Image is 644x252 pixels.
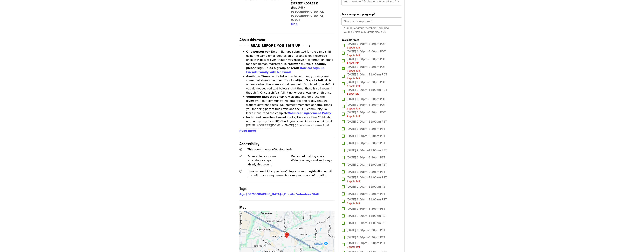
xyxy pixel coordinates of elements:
[248,163,291,167] div: Mainly flat ground
[347,77,360,80] span: 4 spots left
[347,120,387,124] span: [DATE] 9:00am–11:00am PST
[347,148,387,152] span: [DATE] 9:00am–11:00am PST
[347,80,386,88] span: [DATE] 1:30pm–3:30pm PDT
[291,22,297,26] button: Map
[341,17,402,26] input: [object Object]
[239,148,242,151] i: universal-access icon
[347,54,360,57] span: 6 spots left
[291,158,334,163] div: Wide doorways and walkways
[347,134,385,138] span: [DATE] 1:30pm–3:30pm PST
[347,73,387,80] span: [DATE] 9:00am–11:00am PDT
[239,193,284,196] span: ,
[347,85,360,87] span: 4 spots left
[239,141,259,146] span: Accessibility
[291,2,332,6] div: [STREET_ADDRESS]
[239,170,242,173] i: question-circle icon
[347,115,360,118] span: 4 spots left
[284,193,319,196] a: On-site Volunteer Shift
[347,192,385,196] span: [DATE] 1:30pm–3:30pm PST
[239,193,283,196] a: Age [DEMOGRAPHIC_DATA]+
[347,221,387,225] span: [DATE] 9:00am–11:00am PST
[239,129,256,133] button: Read more
[246,50,334,74] li: Signups submitted for the same shift using the same email creates an error and is only recorded o...
[248,148,292,151] span: This event meets ADA standards
[347,107,360,110] span: 5 spots left
[291,154,334,158] div: Dedicated parking spots
[347,103,386,110] span: [DATE] 1:30pm–3:30pm PDT
[239,37,265,43] span: About this event
[347,156,385,160] span: [DATE] 1:30pm–3:30pm PST
[288,111,331,115] a: Volunteer Agreement Policy
[347,176,387,183] span: [DATE] 9:00am–11:00am PST
[239,204,246,210] span: Map
[246,50,280,53] strong: One person per Email:
[347,92,359,95] span: 1 spot left
[347,198,387,205] span: [DATE] 9:00am–11:00am PST
[248,170,332,177] span: Have accessibility questions? Reply to your registration email to confirm your requirements or re...
[347,57,386,65] span: [DATE] 1:30pm–3:30pm PDT
[246,66,325,74] a: How-to: Sign up Friends/Family with No Email
[347,46,360,49] span: 5 spots left
[239,185,246,191] span: Tags
[246,62,326,70] strong: To register multiple people, please sign up as a group or read:
[347,214,387,218] span: [DATE] 9:00am–11:00am PST
[347,50,386,57] span: [DATE] 6:00pm–8:00pm PDT
[347,170,385,174] span: [DATE] 1:30pm–3:30pm PST
[347,69,360,72] span: 7 spots left
[347,42,386,50] span: [DATE] 1:30pm–3:30pm PDT
[347,185,387,189] span: [DATE] 9:00am–11:00am PST
[246,116,276,119] strong: Inclement weather:
[299,79,326,82] strong: (ex: 5 spots left.)
[291,22,297,26] span: Map
[347,88,387,96] span: [DATE] 9:00am–11:00am PDT
[239,44,310,47] strong: -- -- -- READ BEFORE YOU SIGN UP-- -- -:
[246,115,334,136] li: Hazardous Air, Excessive Heat/Cold, etc. on the day of your shift? Check your email inbox or emai...
[347,163,387,167] span: [DATE] 9:00am–11:00am PST
[246,74,334,95] li: In the list of available times, you may see some that show a number of spots left This appears wh...
[248,158,291,163] div: No stairs or steps
[239,155,242,158] i: check icon
[291,6,332,10] div: (Bus #48)
[347,202,360,205] span: 6 spots left
[344,27,389,33] span: Number of group members, including yourself. Maximum group size is 30
[347,110,386,118] span: [DATE] 1:30pm–3:30pm PDT
[248,154,291,158] div: Accessible restrooms
[347,65,386,73] span: [DATE] 1:30pm–3:30pm PDT
[347,235,385,240] span: [DATE] 1:30pm–3:30pm PST
[239,129,256,132] span: Read more
[246,75,271,78] strong: Available Times:
[246,95,283,98] strong: Volunteer Expectations:
[341,12,375,16] span: Are you signing up a group?
[347,207,385,211] span: [DATE] 1:30pm–3:30pm PST
[246,95,334,115] li: We welcome and embrace the diversity in our community. We embrace the reality that we work at dif...
[347,97,386,101] span: [DATE] 1:30pm–3:30pm PDT
[291,10,324,22] a: [GEOGRAPHIC_DATA], [GEOGRAPHIC_DATA] 97006
[347,127,385,131] span: [DATE] 1:30pm–3:30pm PST
[341,38,359,42] span: Available times
[347,228,385,232] span: [DATE] 1:30pm–3:30pm PST
[347,241,385,249] span: [DATE] 6:00pm–8:00pm PST
[347,180,360,183] span: 4 spots left
[347,246,360,248] span: 3 spots left
[347,141,385,145] span: [DATE] 1:30pm–3:30pm PST
[347,62,359,64] span: 1 spot left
